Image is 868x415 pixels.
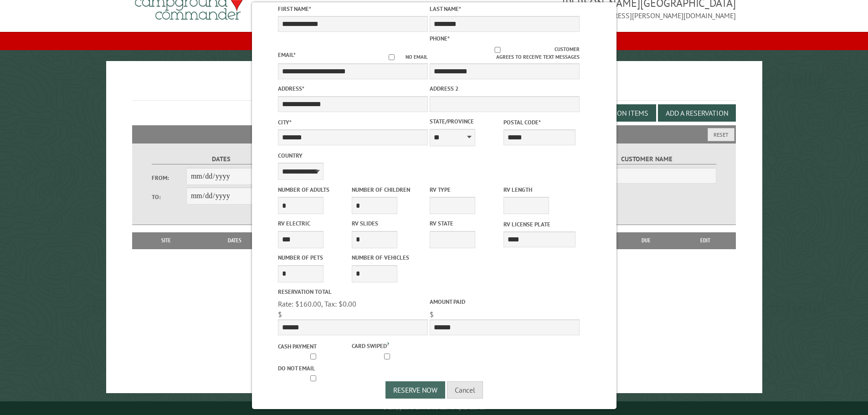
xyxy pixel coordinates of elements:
label: Number of Vehicles [352,253,424,262]
label: Reservation Total [278,287,428,296]
label: State/Province [430,117,502,126]
label: Amount paid [430,297,580,306]
input: No email [378,54,406,60]
button: Reserve Now [385,381,445,399]
span: $ [430,310,434,319]
label: Number of Children [352,185,424,194]
label: RV State [430,219,502,228]
label: To: [152,193,186,201]
label: Cash payment [278,342,350,351]
input: Customer agrees to receive text messages [440,47,555,53]
label: RV Length [503,185,575,194]
label: No email [378,53,428,61]
button: Edit Add-on Items [578,104,656,122]
label: RV Slides [352,219,424,228]
label: RV License Plate [503,220,575,229]
label: Customer agrees to receive text messages [430,46,580,61]
th: Site [137,232,196,249]
a: ? [387,341,389,347]
th: Edit [675,232,736,249]
button: Reset [708,128,734,141]
h1: Reservations [132,76,736,101]
label: Dates [152,154,291,164]
button: Cancel [447,381,483,399]
span: $ [278,310,282,319]
label: Card swiped [352,340,424,350]
th: Due [617,232,675,249]
label: Address [278,84,428,93]
label: City [278,118,428,127]
label: Number of Pets [278,253,350,262]
label: Last Name [430,5,580,13]
label: Do not email [278,364,350,373]
label: Address 2 [430,84,580,93]
label: Postal Code [503,118,575,127]
label: RV Type [430,185,502,194]
button: Add a Reservation [658,104,736,122]
label: Phone [430,35,450,42]
span: Rate: $160.00, Tax: $0.00 [278,299,356,308]
label: Email [278,51,296,59]
label: From: [152,174,186,182]
th: Dates [196,232,274,249]
label: First Name [278,5,428,13]
h2: Filters [132,125,736,143]
label: Customer Name [577,154,716,164]
label: Number of Adults [278,185,350,194]
label: Country [278,151,428,160]
label: RV Electric [278,219,350,228]
small: © Campground Commander LLC. All rights reserved. [383,405,486,411]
